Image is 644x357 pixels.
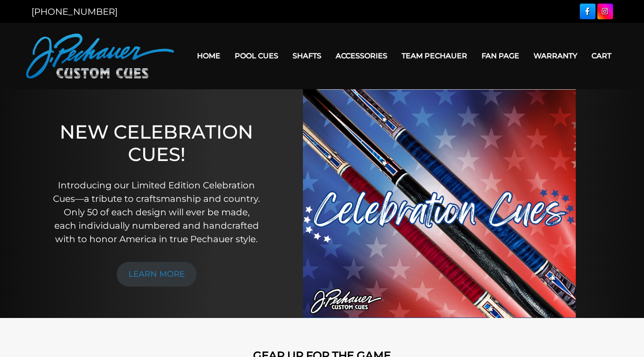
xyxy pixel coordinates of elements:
[31,6,118,17] a: [PHONE_NUMBER]
[190,44,228,67] a: Home
[474,44,526,67] a: Fan Page
[285,44,329,67] a: Shafts
[526,44,584,67] a: Warranty
[53,121,260,166] h1: NEW CELEBRATION CUES!
[329,44,394,67] a: Accessories
[584,44,618,67] a: Cart
[26,34,174,78] img: Pechauer Custom Cues
[394,44,474,67] a: Team Pechauer
[53,178,260,246] p: Introducing our Limited Edition Celebration Cues—a tribute to craftsmanship and country. Only 50 ...
[117,262,197,287] a: LEARN MORE
[228,44,285,67] a: Pool Cues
